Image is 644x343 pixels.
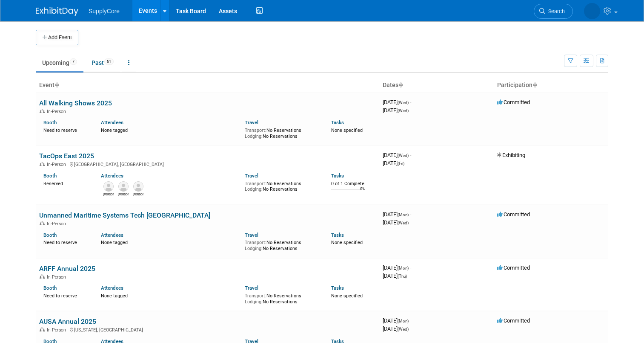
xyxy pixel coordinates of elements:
span: - [410,265,411,271]
span: None specified [331,240,363,245]
span: (Fri) [398,161,404,166]
div: 0 of 1 Complete [331,181,376,187]
a: Search [534,4,573,19]
span: [DATE] [383,152,411,158]
span: [DATE] [383,160,404,166]
a: Upcoming7 [36,55,83,71]
span: (Thu) [398,274,407,279]
span: (Mon) [398,319,409,323]
img: ExhibitDay [36,7,78,16]
a: Sort by Participation Type [532,81,537,88]
a: Booth [43,173,57,179]
div: Rebecca Curry [118,192,129,197]
span: Lodging: [245,299,263,305]
a: TacOps East 2025 [39,152,94,160]
span: [DATE] [383,219,409,226]
span: Transport: [245,293,266,299]
span: (Mon) [398,212,409,217]
a: All Walking Shows 2025 [39,99,112,107]
span: None specified [331,293,363,299]
th: Participation [494,78,608,93]
span: Lodging: [245,134,263,139]
a: Booth [43,232,57,238]
span: [DATE] [383,211,411,218]
a: Travel [245,119,258,125]
button: Add Event [36,30,78,45]
img: In-Person Event [40,327,45,331]
span: (Wed) [398,108,409,113]
a: Travel [245,173,258,179]
th: Event [36,78,379,93]
div: Reserved [43,179,88,187]
span: - [410,152,411,158]
img: Kaci Shickel [584,3,600,19]
a: AUSA Annual 2025 [39,317,96,326]
span: Committed [497,211,530,218]
div: No Reservations No Reservations [245,238,318,251]
th: Dates [379,78,494,93]
span: Transport: [245,240,266,245]
span: [DATE] [383,273,407,279]
div: No Reservations No Reservations [245,179,318,192]
span: In-Person [47,221,69,227]
span: - [410,317,411,324]
span: Committed [497,99,530,105]
a: Attendees [101,173,123,179]
span: Committed [497,317,530,324]
span: SupplyCore [89,8,120,15]
a: Travel [245,285,258,291]
span: (Wed) [398,221,409,225]
span: (Mon) [398,266,409,270]
span: In-Person [47,162,69,167]
span: (Wed) [398,327,409,331]
span: [DATE] [383,107,409,113]
span: Transport: [245,128,266,133]
img: Michael Nishimura [103,181,114,192]
a: Tasks [331,285,344,291]
img: In-Person Event [40,221,45,225]
a: Attendees [101,119,123,125]
a: Past61 [85,55,120,71]
span: [DATE] [383,99,411,105]
span: None specified [331,128,363,133]
span: In-Person [47,274,69,280]
img: In-Person Event [40,274,45,279]
div: [GEOGRAPHIC_DATA], [GEOGRAPHIC_DATA] [39,160,376,167]
span: In-Person [47,109,69,114]
img: Rebecca Curry [118,181,129,192]
span: In-Person [47,327,69,333]
span: 7 [70,58,77,65]
div: No Reservations No Reservations [245,126,318,139]
div: Jeff Leemon [133,192,143,197]
a: ARFF Annual 2025 [39,265,95,273]
a: Booth [43,285,57,291]
span: Lodging: [245,246,263,251]
span: [DATE] [383,326,409,332]
a: Unmanned Maritime Systems Tech [GEOGRAPHIC_DATA] [39,211,210,219]
span: [DATE] [383,265,411,271]
div: Need to reserve [43,291,88,299]
span: Lodging: [245,186,263,192]
span: Search [545,8,565,15]
div: None tagged [101,238,238,246]
div: Need to reserve [43,238,88,246]
div: None tagged [101,126,238,134]
img: Jeff Leemon [133,181,143,192]
span: - [410,211,411,218]
a: Sort by Start Date [398,81,403,88]
div: Michael Nishimura [103,192,114,197]
td: 0% [360,187,365,198]
span: (Wed) [398,100,409,105]
span: Committed [497,265,530,271]
a: Attendees [101,232,123,238]
a: Booth [43,119,57,125]
span: Exhibiting [497,152,525,158]
a: Travel [245,232,258,238]
a: Tasks [331,232,344,238]
img: In-Person Event [40,162,45,166]
a: Tasks [331,119,344,125]
span: Transport: [245,181,266,186]
span: (Wed) [398,153,409,158]
div: None tagged [101,291,238,299]
span: [DATE] [383,317,411,324]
